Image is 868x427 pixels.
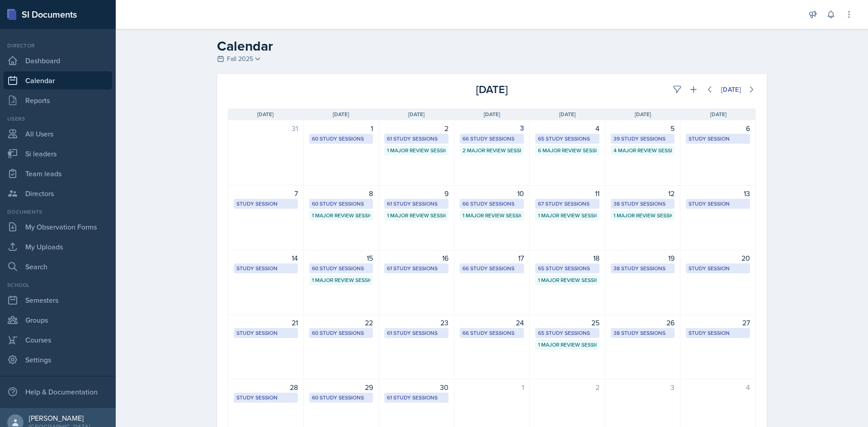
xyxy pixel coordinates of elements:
span: Fall 2025 [227,54,253,64]
div: 4 [686,382,750,393]
div: 2 [384,123,448,134]
div: 61 Study Sessions [387,135,446,143]
div: 38 Study Sessions [613,264,672,272]
div: 7 [234,188,298,199]
div: Users [4,115,112,123]
div: 1 Major Review Session [538,276,597,284]
div: 16 [384,253,448,263]
div: 23 [384,317,448,328]
div: Study Session [236,264,295,272]
div: 13 [686,188,750,199]
div: 1 Major Review Session [538,211,597,220]
div: 66 Study Sessions [462,200,521,208]
span: [DATE] [484,110,500,118]
div: Study Session [236,394,295,402]
div: 26 [611,317,675,328]
div: Study Session [689,329,747,337]
div: 60 Study Sessions [312,264,371,272]
div: 67 Study Sessions [538,200,597,208]
span: [DATE] [257,110,274,118]
div: 21 [234,317,298,328]
div: Help & Documentation [4,383,112,401]
div: 1 Major Review Session [462,211,521,220]
a: Settings [4,351,112,369]
a: My Observation Forms [4,218,112,236]
div: 1 Major Review Session [538,341,597,349]
div: Documents [4,208,112,216]
div: 4 Major Review Sessions [613,146,672,155]
div: 2 [535,382,599,393]
span: [DATE] [635,110,651,118]
div: 65 Study Sessions [538,329,597,337]
a: My Uploads [4,238,112,256]
a: Semesters [4,291,112,309]
div: 15 [309,253,373,263]
div: 61 Study Sessions [387,394,446,402]
div: 61 Study Sessions [387,264,446,272]
div: 4 [535,123,599,134]
div: 8 [309,188,373,199]
div: 1 [460,382,524,393]
div: 27 [686,317,750,328]
span: [DATE] [710,110,726,118]
div: 9 [384,188,448,199]
div: 31 [234,123,298,134]
div: 12 [611,188,675,199]
div: 1 Major Review Session [387,146,446,155]
div: 1 [309,123,373,134]
div: 60 Study Sessions [312,135,371,143]
div: Study Session [236,200,295,208]
div: 66 Study Sessions [462,264,521,272]
div: 38 Study Sessions [613,329,672,337]
span: [DATE] [333,110,349,118]
div: 6 Major Review Sessions [538,146,597,155]
span: [DATE] [559,110,576,118]
div: Study Session [689,200,747,208]
div: 11 [535,188,599,199]
div: 30 [384,382,448,393]
div: 60 Study Sessions [312,394,371,402]
div: 1 Major Review Session [387,211,446,220]
div: Study Session [689,264,747,272]
div: 14 [234,253,298,263]
div: 65 Study Sessions [538,135,597,143]
div: 25 [535,317,599,328]
span: [DATE] [408,110,425,118]
a: Team leads [4,164,112,183]
div: 61 Study Sessions [387,329,446,337]
div: 60 Study Sessions [312,200,371,208]
div: 65 Study Sessions [538,264,597,272]
div: 19 [611,253,675,263]
div: 3 [460,123,524,134]
div: [DATE] [721,86,741,93]
a: Reports [4,91,112,109]
div: [PERSON_NAME] [29,413,90,422]
div: 29 [309,382,373,393]
div: 66 Study Sessions [462,329,521,337]
div: 1 Major Review Session [312,276,371,284]
div: 61 Study Sessions [387,200,446,208]
div: 39 Study Sessions [613,135,672,143]
div: 6 [686,123,750,134]
div: 20 [686,253,750,263]
div: 18 [535,253,599,263]
button: [DATE] [715,82,747,97]
div: 1 Major Review Session [312,211,371,220]
a: Directors [4,184,112,202]
a: Si leaders [4,145,112,163]
div: 60 Study Sessions [312,329,371,337]
div: 2 Major Review Sessions [462,146,521,155]
div: 1 Major Review Session [613,211,672,220]
div: 5 [611,123,675,134]
h2: Calendar [217,38,767,54]
a: Courses [4,331,112,349]
div: Study Session [689,135,747,143]
div: 28 [234,382,298,393]
a: Dashboard [4,52,112,70]
div: 17 [460,253,524,263]
div: School [4,281,112,289]
a: Calendar [4,71,112,89]
div: 3 [611,382,675,393]
a: Search [4,258,112,276]
div: 66 Study Sessions [462,135,521,143]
